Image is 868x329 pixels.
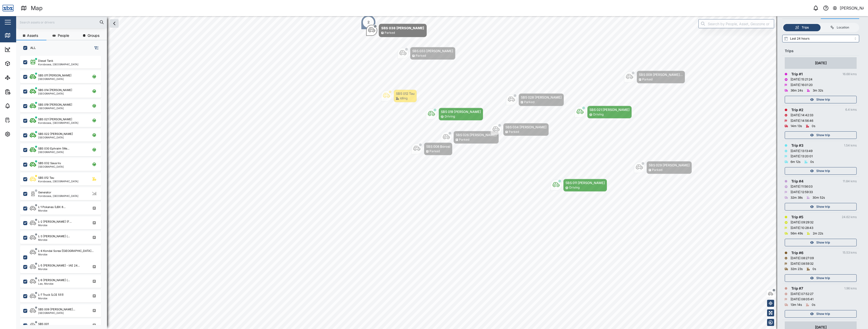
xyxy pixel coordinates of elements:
div: [GEOGRAPHIC_DATA] [38,92,72,95]
div: [DATE] 15:21:24 [791,77,812,82]
div: 14m 13s [791,124,802,129]
div: 6m 12s [791,160,800,164]
span: Show trip [816,275,830,282]
div: Trip # 5 [791,214,803,220]
div: [DATE] 08:27:09 [791,256,814,261]
div: [DATE] 13:20:01 [791,154,813,159]
div: Korobosea, [GEOGRAPHIC_DATA] [38,122,78,124]
div: Morobe [38,224,72,226]
div: [DATE] 08:59:32 [791,261,813,266]
div: Map marker [551,179,607,192]
div: SBS 011 [PERSON_NAME] [38,73,71,78]
div: Korobosea, [GEOGRAPHIC_DATA] [38,195,78,197]
div: Trip # 2 [791,107,803,113]
div: Alarms [13,103,29,109]
input: Search assets or drivers [19,18,104,26]
div: SBS 014 [PERSON_NAME] [38,88,72,92]
div: SBS 008 Borosi [426,144,450,149]
div: Parked [652,168,662,172]
div: [DATE] 14:56:46 [791,118,813,123]
div: grid [20,54,107,325]
div: SBS 029 [PERSON_NAME] [649,163,690,168]
div: Map marker [624,71,685,83]
div: 0s [810,160,814,164]
div: 11.84 kms [843,179,857,184]
div: Map marker [397,47,455,60]
div: [DATE] 09:29:32 [791,220,813,225]
div: Driving [593,112,604,117]
div: [DATE] 16:01:20 [791,83,813,87]
div: Driving [445,114,455,119]
div: Settings [13,131,31,137]
div: L-7 Truck (LCE 551) [38,293,64,297]
div: Map marker [361,15,376,30]
div: SBS 022 [PERSON_NAME] [38,132,73,136]
span: Show trip [816,239,830,246]
div: Idling [400,96,408,101]
button: [PERSON_NAME] [832,5,864,12]
span: Show trip [816,310,830,317]
div: [GEOGRAPHIC_DATA] [38,151,69,153]
div: 36m 24s [791,88,803,93]
img: Main Logo [3,3,14,14]
div: [GEOGRAPHIC_DATA] [38,78,71,80]
div: [GEOGRAPHIC_DATA] [38,165,64,168]
div: SBS 028 [PERSON_NAME] [521,95,562,100]
div: 13m 14s [791,303,802,307]
div: Generator [38,190,51,195]
div: [DATE] 11:56:03 [791,184,812,189]
div: Trips [785,48,857,54]
div: L-1 Pokanas (LBX 8... [38,205,66,209]
div: Map marker [575,106,632,118]
div: 30m 52s [812,195,825,200]
div: [GEOGRAPHIC_DATA] [38,136,73,139]
span: Show trip [816,203,830,210]
div: L-6 [PERSON_NAME] (... [38,278,70,282]
div: SBS 033 [PERSON_NAME] [412,48,453,53]
div: 0s [812,303,815,307]
div: L-5 [PERSON_NAME] - IAE 24... [38,263,80,268]
div: Reports [13,89,30,95]
div: 2 [367,19,370,25]
div: Morobe [38,209,66,212]
div: SBS 009 [PERSON_NAME]... [38,307,75,312]
div: Morobe [38,238,70,241]
button: Show trip [785,167,857,175]
div: Trip # 7 [791,286,803,291]
div: Dashboard [13,47,36,52]
div: Map marker [366,24,427,37]
div: Tasks [13,117,27,123]
div: L-3 [PERSON_NAME] (... [38,234,70,238]
div: 1.96 kms [844,286,857,291]
div: 0s [812,267,816,272]
div: 15.53 kms [843,250,857,255]
div: Parked [509,130,519,134]
div: Map marker [506,93,564,106]
div: Trip # 3 [791,143,803,148]
div: L-2 [PERSON_NAME] (F... [38,220,72,224]
input: Select range [782,35,859,42]
button: Show trip [785,131,857,139]
div: Lae, Morobe [38,282,70,285]
span: Groups [88,34,99,37]
div: Map marker [491,123,549,136]
div: SBS 032 Saua Iru [38,161,61,165]
div: [DATE] 10:28:43 [791,226,813,230]
div: 16.68 kms [843,72,857,77]
div: [GEOGRAPHIC_DATA] [38,312,75,314]
span: Show trip [816,132,830,139]
div: Assets [13,61,29,66]
div: Sites [13,75,25,80]
div: Morobe [38,297,64,300]
div: [DATE] 12:59:33 [791,190,813,195]
input: Search by People, Asset, Geozone or Place [698,19,774,28]
div: 2m 22s [813,231,823,236]
div: 32m 23s [791,267,803,272]
div: 24.62 kms [842,215,857,220]
div: Map marker [441,131,499,144]
button: Show trip [785,239,857,246]
div: [PERSON_NAME] [840,5,864,11]
div: 3m 32s [813,88,823,93]
div: [DATE] 07:52:27 [791,292,813,296]
div: SBS 009 [PERSON_NAME]... [639,72,683,77]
